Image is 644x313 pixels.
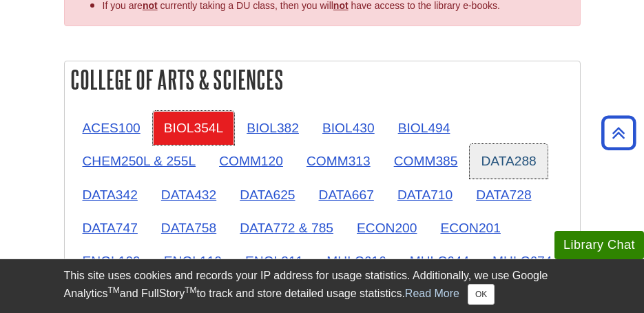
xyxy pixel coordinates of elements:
a: DATA667 [308,178,385,212]
a: ENGL311 [234,244,314,278]
a: CHEM250L & 255L [72,144,207,178]
a: Read More [405,287,459,299]
a: DATA288 [470,144,547,178]
button: Close [468,284,495,305]
a: DATA728 [465,178,542,212]
a: ENGL109 [72,244,152,278]
div: This site uses cookies and records your IP address for usage statistics. Additionally, we use Goo... [64,267,581,305]
a: ENGL110 [153,244,233,278]
a: COMM120 [208,144,294,178]
a: BIOL430 [311,111,386,145]
a: Back to Top [596,123,641,142]
sup: TM [185,285,196,295]
a: DATA432 [150,178,227,212]
a: BIOL354L [153,111,234,145]
a: ACES100 [72,111,152,145]
button: Library Chat [554,231,644,259]
a: ECON201 [429,211,511,245]
a: DATA625 [229,178,306,212]
a: ECON200 [346,211,428,245]
a: DATA710 [386,178,464,212]
a: MHLC644 [399,244,480,278]
a: DATA758 [150,211,227,245]
a: BIOL382 [236,111,310,145]
h2: College of Arts & Sciences [65,61,580,98]
sup: TM [108,285,120,295]
a: DATA342 [72,178,149,212]
a: MHLC616 [315,244,397,278]
a: DATA747 [72,211,149,245]
a: DATA772 & 785 [229,211,344,245]
a: COMM313 [295,144,382,178]
a: BIOL494 [387,111,461,145]
a: MHLC674 [481,244,563,278]
a: COMM385 [383,144,469,178]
